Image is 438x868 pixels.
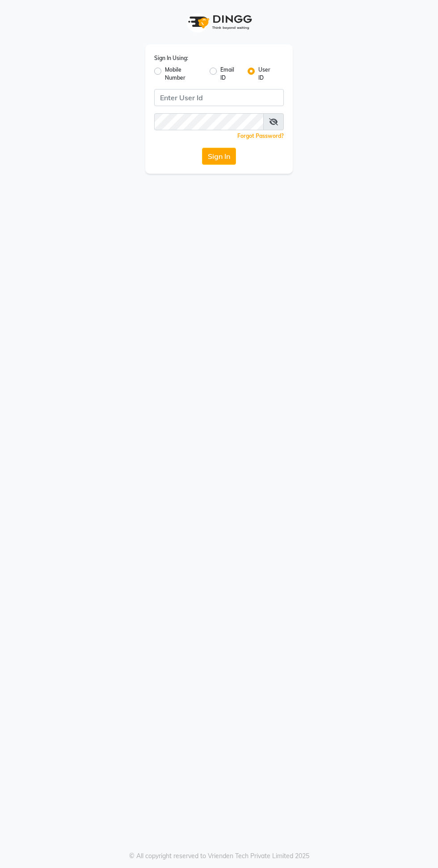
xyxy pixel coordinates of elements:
button: Sign In [202,148,236,165]
label: Email ID [220,66,240,82]
label: Mobile Number [165,66,202,82]
label: Sign In Using: [154,54,188,62]
a: Forgot Password? [237,133,284,139]
input: Username [154,113,264,130]
label: User ID [258,66,277,82]
img: logo1.svg [183,9,255,35]
input: Username [154,89,284,106]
